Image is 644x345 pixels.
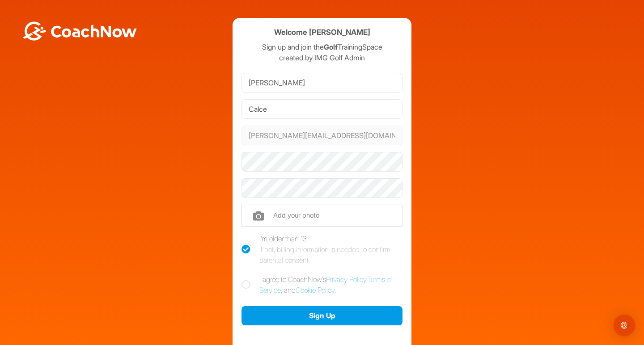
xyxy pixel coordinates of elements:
p: created by IMG Golf Admin [241,52,402,63]
div: Open Intercom Messenger [614,315,635,336]
input: First Name [241,73,402,93]
div: If not, billing information is needed to confirm parental consent. [259,244,402,265]
button: Sign Up [241,306,402,325]
img: BwLJSsUCoWCh5upNqxVrqldRgqLPVwmV24tXu5FoVAoFEpwwqQ3VIfuoInZCoVCoTD4vwADAC3ZFMkVEQFDAAAAAElFTkSuQmCC [21,21,138,41]
a: Privacy Policy [326,275,366,284]
h4: Welcome [PERSON_NAME] [274,27,370,38]
input: Last Name [241,99,402,119]
a: Cookie Policy [296,286,335,295]
input: Email [241,126,402,145]
strong: Golf [324,42,338,51]
label: I agree to CoachNow's , , and . [241,274,402,295]
div: I'm older than 13 [259,233,402,265]
a: Terms of Service [259,275,392,295]
p: Sign up and join the TrainingSpace [241,42,402,52]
